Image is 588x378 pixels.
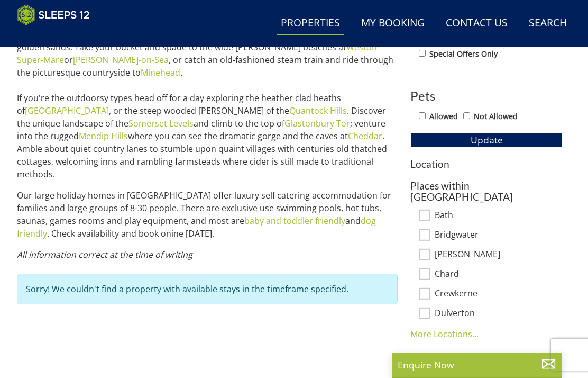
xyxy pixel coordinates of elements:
[128,118,194,129] a: Somerset Levels
[289,105,347,116] a: Quantock Hills
[17,189,398,240] p: Our large holiday homes in [GEOGRAPHIC_DATA] offer luxury self catering accommodation for familie...
[525,12,571,35] a: Search
[435,210,563,222] label: Bath
[17,4,90,25] img: Sleeps 12
[435,289,563,300] label: Crewkerne
[435,230,563,241] label: Bridgwater
[284,118,350,129] a: Glastonbury Tor
[17,274,398,304] div: Sorry! We couldn't find a property with available stays in the timeframe specified.
[410,132,563,147] button: Update
[410,351,563,362] h3: Property Type
[398,358,556,372] p: Enquire Now
[17,249,192,260] em: All information correct at the time of writing
[410,328,479,340] a: More Locations...
[348,130,382,142] a: Cheddar
[429,111,458,122] label: Allowed
[277,12,344,35] a: Properties
[357,12,429,35] a: My Booking
[410,180,563,202] h3: Places within [GEOGRAPHIC_DATA]
[429,48,498,60] label: Special Offers Only
[435,269,563,281] label: Chard
[244,215,345,227] a: baby and toddler friendly
[435,249,563,261] label: [PERSON_NAME]
[410,158,563,169] h3: Location
[17,215,376,239] a: dog friendly
[141,67,180,78] a: Minehead
[25,105,109,116] a: [GEOGRAPHIC_DATA]
[442,12,512,35] a: Contact Us
[435,308,563,320] label: Dulverton
[410,89,563,103] h3: Pets
[79,130,128,142] a: Mendip Hills
[12,32,123,41] iframe: Customer reviews powered by Trustpilot
[73,54,169,66] a: [PERSON_NAME]-on-Sea
[474,111,518,122] label: Not Allowed
[17,41,380,66] a: Weston-Super-Mare
[471,133,503,146] span: Update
